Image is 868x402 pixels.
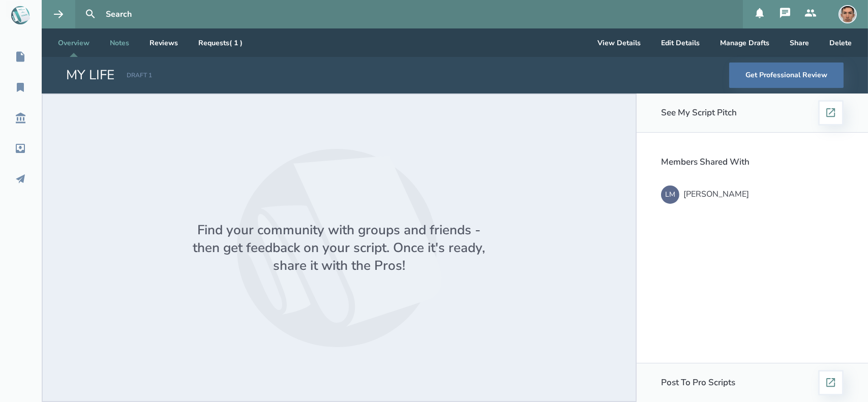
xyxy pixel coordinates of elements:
[712,28,777,57] button: Manage Drafts
[653,28,708,57] button: Edit Details
[102,28,137,57] a: Notes
[729,63,844,88] button: Get Professional Review
[683,190,749,199] div: [PERSON_NAME]
[187,221,492,274] div: Find your community with groups and friends - then get feedback on your script. Once it's ready, ...
[127,71,152,80] div: DRAFT 1
[839,5,857,23] img: user_1756948650-crop.jpg
[190,28,251,57] a: Requests( 1 )
[141,28,186,57] a: Reviews
[661,185,679,204] div: LM
[66,66,114,84] h1: MY LIFE
[661,183,844,206] a: LM[PERSON_NAME]
[589,28,649,57] button: View Details
[782,28,817,57] button: Share
[821,28,860,57] button: Delete
[661,378,735,388] h3: Post To Pro Scripts
[661,108,737,118] h3: See My Script Pitch
[661,157,844,167] h3: Members Shared With
[50,28,98,57] a: Overview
